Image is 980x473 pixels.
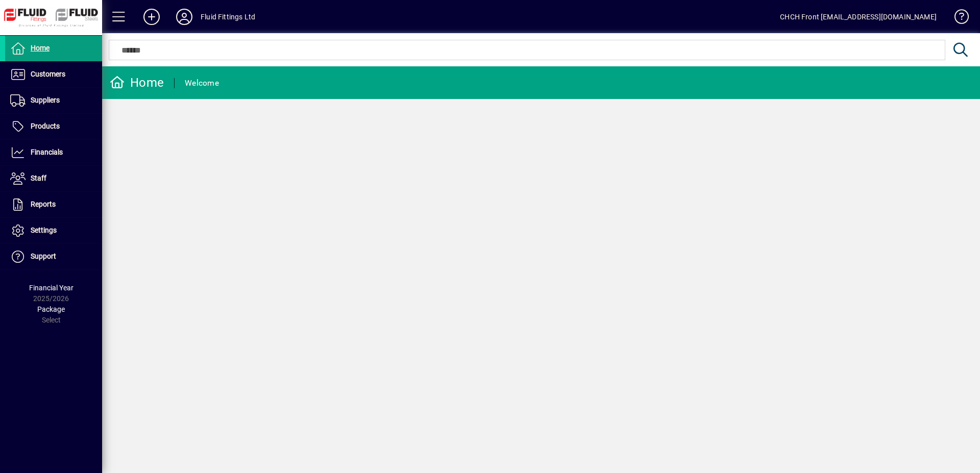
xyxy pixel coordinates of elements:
a: Knowledge Base [947,2,967,35]
span: Financials [31,148,63,156]
div: CHCH Front [EMAIL_ADDRESS][DOMAIN_NAME] [780,9,937,25]
a: Financials [5,140,102,165]
div: Welcome [185,75,219,91]
span: Support [31,252,56,260]
a: Reports [5,192,102,217]
span: Products [31,122,60,130]
div: Home [110,74,164,91]
span: Settings [31,226,57,234]
span: Financial Year [29,284,73,292]
button: Add [135,8,168,26]
a: Support [5,244,102,269]
button: Profile [168,8,201,26]
span: Suppliers [31,96,60,104]
a: Suppliers [5,88,102,113]
span: Reports [31,200,56,208]
a: Staff [5,166,102,191]
a: Products [5,114,102,139]
span: Customers [31,70,65,78]
span: Package [37,305,65,313]
a: Customers [5,62,102,87]
span: Staff [31,174,46,182]
a: Settings [5,218,102,243]
div: Fluid Fittings Ltd [201,9,255,25]
span: Home [31,44,50,52]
